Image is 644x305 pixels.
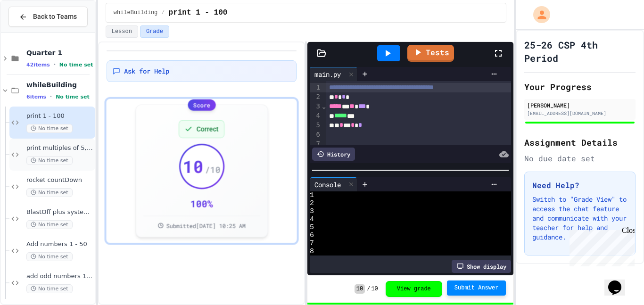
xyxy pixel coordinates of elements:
[524,153,636,164] div: No due date set
[26,144,93,152] span: print multiples of 5, 1-100
[124,66,169,76] span: Ask for Help
[26,220,73,229] span: No time set
[33,12,77,22] span: Back to Teams
[532,195,627,242] p: Switch to "Grade View" to access the chat feature and communicate with your teacher for help and ...
[26,112,93,120] span: print 1 - 100
[310,69,346,79] div: main.py
[527,110,633,117] div: [EMAIL_ADDRESS][DOMAIN_NAME]
[26,176,93,184] span: rocket countDown
[386,281,442,297] button: View grade
[310,92,322,102] div: 2
[205,163,220,176] span: / 10
[8,7,88,27] button: Back to Teams
[59,62,93,68] span: No time set
[312,148,355,161] div: History
[454,284,499,292] span: Submit Answer
[169,7,228,18] span: print 1 - 100
[26,49,93,57] span: Quarter 1
[310,140,322,149] div: 7
[4,4,65,60] div: Chat with us now!Close
[310,191,314,199] span: 1
[26,272,93,280] span: add odd numbers 1-1000
[54,61,56,68] span: •
[26,208,93,216] span: BlastOff plus system check
[190,197,213,210] div: 100 %
[26,240,93,248] span: Add numbers 1 - 50
[26,156,73,165] span: No time set
[310,111,322,121] div: 4
[310,102,322,111] div: 3
[310,215,314,223] span: 4
[523,4,553,25] div: My Account
[310,223,314,231] span: 5
[26,62,50,68] span: 42 items
[114,9,158,16] span: whileBuilding
[310,180,346,190] div: Console
[106,25,138,38] button: Lesson
[452,260,511,273] div: Show display
[310,231,314,239] span: 6
[196,124,218,134] span: Correct
[50,93,52,100] span: •
[166,222,245,229] span: Submitted [DATE] 10:25 AM
[407,45,454,62] a: Tests
[524,80,636,93] h2: Your Progress
[310,239,314,247] span: 7
[532,180,627,191] h3: Need Help?
[310,177,357,191] div: Console
[310,67,357,81] div: main.py
[26,94,46,100] span: 6 items
[161,9,165,16] span: /
[566,226,635,266] iframe: chat widget
[140,25,169,38] button: Grade
[310,207,314,215] span: 3
[310,130,322,140] div: 6
[367,285,370,293] span: /
[310,121,322,130] div: 5
[604,267,635,296] iframe: chat widget
[26,188,73,197] span: No time set
[524,136,636,149] h2: Assignment Details
[310,83,322,92] div: 1
[355,284,365,294] span: 10
[26,81,93,89] span: whileBuilding
[310,199,314,207] span: 2
[183,157,204,175] span: 10
[527,101,633,109] div: [PERSON_NAME]
[371,285,378,293] span: 10
[26,124,73,133] span: No time set
[188,99,215,111] div: Score
[56,94,90,100] span: No time set
[26,252,73,261] span: No time set
[26,284,73,293] span: No time set
[447,280,506,296] button: Submit Answer
[322,102,326,110] span: Fold line
[524,38,636,65] h1: 25-26 CSP 4th Period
